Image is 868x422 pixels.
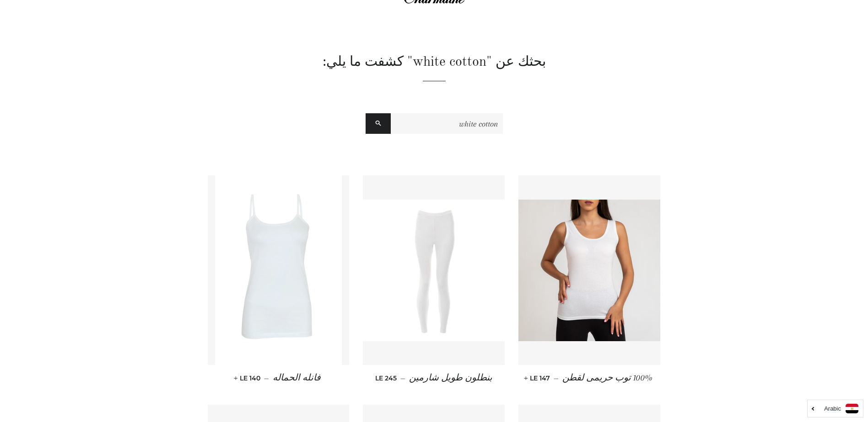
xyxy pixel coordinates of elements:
[208,175,350,365] a: Front View
[208,365,350,391] a: فانله الحماله — LE 140
[812,404,858,413] a: Arabic
[236,374,260,382] span: LE 140
[526,374,550,382] span: LE 147
[554,374,559,382] span: —
[562,373,653,383] span: 100% توب حريمى لقطن
[264,374,269,382] span: —
[375,374,397,382] span: LE 245
[215,175,342,365] img: Front View
[363,365,505,391] a: بنطلون طويل شارمين — LE 245
[391,113,503,134] input: ابحث في متجرنا
[409,373,492,383] span: بنطلون طويل شارمين
[824,406,841,411] i: Arabic
[400,374,405,382] span: —
[208,53,661,72] h1: بحثك عن "white cotton" كشفت ما يلي:
[273,373,321,383] span: فانله الحماله
[518,365,660,391] a: 100% توب حريمى لقطن — LE 147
